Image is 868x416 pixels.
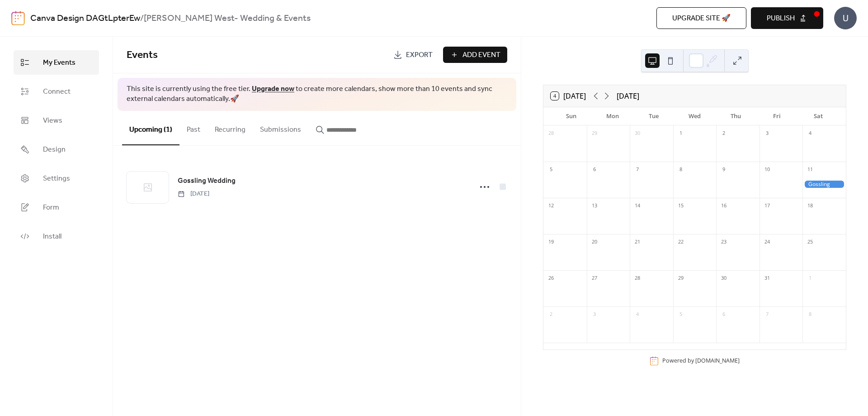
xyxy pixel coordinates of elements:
[127,45,158,65] span: Events
[676,201,686,211] div: 15
[719,201,729,211] div: 16
[443,47,507,63] button: Add Event
[179,111,208,144] button: Past
[719,165,729,175] div: 9
[14,137,99,162] a: Design
[834,7,857,29] div: U
[805,165,815,175] div: 11
[719,237,729,247] div: 23
[719,273,729,283] div: 30
[14,79,99,104] a: Connect
[43,202,59,213] span: Form
[546,129,556,139] div: 28
[43,144,66,155] span: Design
[462,50,500,61] span: Add Event
[719,129,729,139] div: 2
[43,57,75,68] span: My Events
[672,13,731,24] span: Upgrade site 🚀
[676,273,686,283] div: 29
[632,237,642,247] div: 21
[547,90,589,102] button: 4[DATE]
[178,189,209,199] span: [DATE]
[208,111,253,144] button: Recurring
[592,107,633,125] div: Mon
[805,237,815,247] div: 25
[546,310,556,320] div: 2
[590,129,599,139] div: 29
[656,7,746,29] button: Upgrade site 🚀
[546,273,556,283] div: 26
[551,107,592,125] div: Sun
[178,175,236,187] a: Gossling Wedding
[695,357,740,364] a: [DOMAIN_NAME]
[590,273,599,283] div: 27
[43,173,70,184] span: Settings
[756,107,797,125] div: Fri
[144,10,311,27] b: [PERSON_NAME] West- Wedding & Events
[253,111,308,144] button: Submissions
[14,166,99,191] a: Settings
[14,108,99,133] a: Views
[252,82,294,96] a: Upgrade now
[406,50,433,61] span: Export
[632,129,642,139] div: 30
[802,181,846,188] div: Gossling Wedding
[30,10,140,27] a: Canva Design DAGtLpterEw
[805,129,815,139] div: 4
[762,165,772,175] div: 10
[590,201,599,211] div: 13
[546,237,556,247] div: 19
[662,357,740,364] div: Powered by
[676,310,686,320] div: 5
[719,310,729,320] div: 6
[676,237,686,247] div: 22
[805,201,815,211] div: 18
[633,107,674,125] div: Tue
[43,115,62,126] span: Views
[762,237,772,247] div: 24
[767,13,795,24] span: Publish
[546,201,556,211] div: 12
[43,86,71,97] span: Connect
[140,10,144,27] b: /
[762,310,772,320] div: 7
[546,165,556,175] div: 5
[590,165,599,175] div: 6
[674,107,715,125] div: Wed
[11,11,25,25] img: logo
[387,47,439,63] a: Export
[805,310,815,320] div: 8
[178,176,236,186] span: Gossling Wedding
[127,84,507,105] span: This site is currently using the free tier. to create more calendars, show more than 10 events an...
[617,91,639,101] div: [DATE]
[751,7,823,29] button: Publish
[797,107,839,125] div: Sat
[762,129,772,139] div: 3
[122,111,179,145] button: Upcoming (1)
[676,129,686,139] div: 1
[632,165,642,175] div: 7
[43,231,61,242] span: Install
[805,273,815,283] div: 1
[632,201,642,211] div: 14
[762,201,772,211] div: 17
[715,107,756,125] div: Thu
[632,273,642,283] div: 28
[590,237,599,247] div: 20
[14,195,99,220] a: Form
[676,165,686,175] div: 8
[762,273,772,283] div: 31
[632,310,642,320] div: 4
[590,310,599,320] div: 3
[14,224,99,249] a: Install
[14,50,99,75] a: My Events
